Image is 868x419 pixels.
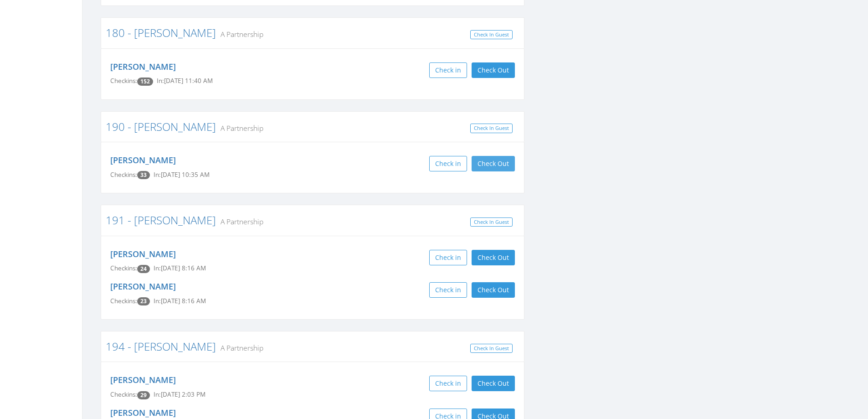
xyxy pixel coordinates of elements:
[429,376,467,391] button: Check in
[137,297,150,305] span: Checkin count
[470,344,513,353] a: Check In Guest
[154,264,206,272] span: In: [DATE] 8:16 AM
[472,250,515,265] button: Check Out
[472,376,515,391] button: Check Out
[429,282,467,298] button: Check in
[216,123,263,133] small: A Partnership
[110,264,137,272] span: Checkins:
[216,29,263,39] small: A Partnership
[429,250,467,265] button: Check in
[106,212,216,228] a: 191 - [PERSON_NAME]
[110,171,137,179] span: Checkins:
[429,62,467,78] button: Check in
[110,390,137,398] span: Checkins:
[154,297,206,305] span: In: [DATE] 8:16 AM
[470,30,513,40] a: Check In Guest
[106,119,216,134] a: 190 - [PERSON_NAME]
[110,155,176,166] a: [PERSON_NAME]
[106,25,216,40] a: 180 - [PERSON_NAME]
[110,281,176,292] a: [PERSON_NAME]
[154,390,205,398] span: In: [DATE] 2:03 PM
[106,339,216,354] a: 194 - [PERSON_NAME]
[157,77,213,85] span: In: [DATE] 11:40 AM
[470,217,513,227] a: Check In Guest
[110,77,137,85] span: Checkins:
[137,265,150,273] span: Checkin count
[216,217,263,227] small: A Partnership
[154,171,210,179] span: In: [DATE] 10:35 AM
[110,297,137,305] span: Checkins:
[110,248,176,259] a: [PERSON_NAME]
[110,407,176,418] a: [PERSON_NAME]
[137,391,150,399] span: Checkin count
[472,282,515,298] button: Check Out
[429,156,467,171] button: Check in
[472,62,515,78] button: Check Out
[110,374,176,385] a: [PERSON_NAME]
[216,343,263,353] small: A Partnership
[137,171,150,179] span: Checkin count
[470,124,513,133] a: Check In Guest
[137,78,153,86] span: Checkin count
[110,61,176,72] a: [PERSON_NAME]
[472,156,515,171] button: Check Out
